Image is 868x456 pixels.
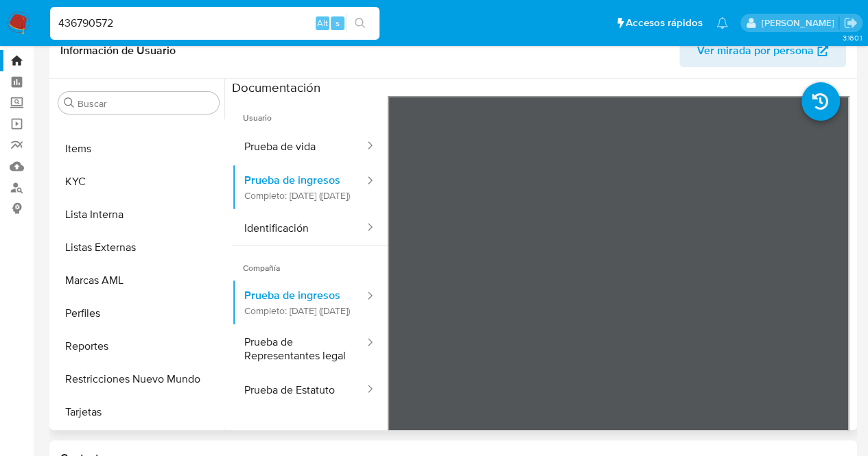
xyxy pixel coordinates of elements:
[697,34,814,67] span: Ver mirada por persona
[53,264,224,297] button: Marcas AML
[53,198,224,231] button: Lista Interna
[53,132,224,165] button: Items
[53,363,224,396] button: Restricciones Nuevo Mundo
[53,396,224,429] button: Tarjetas
[761,16,838,29] p: agostina.bazzano@mercadolibre.com
[336,16,340,29] span: s
[53,330,224,363] button: Reportes
[64,97,75,108] button: Buscar
[842,32,861,43] span: 3.160.1
[53,165,224,198] button: KYC
[53,231,224,264] button: Listas Externas
[346,14,374,33] button: search-icon
[716,17,728,29] a: Notificaciones
[50,14,379,32] input: Buscar usuario o caso...
[78,97,213,110] input: Buscar
[60,44,176,58] h1: Información de Usuario
[626,16,703,30] span: Accesos rápidos
[317,16,328,29] span: Alt
[53,297,224,330] button: Perfiles
[679,34,846,67] button: Ver mirada por persona
[843,16,858,30] a: Salir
